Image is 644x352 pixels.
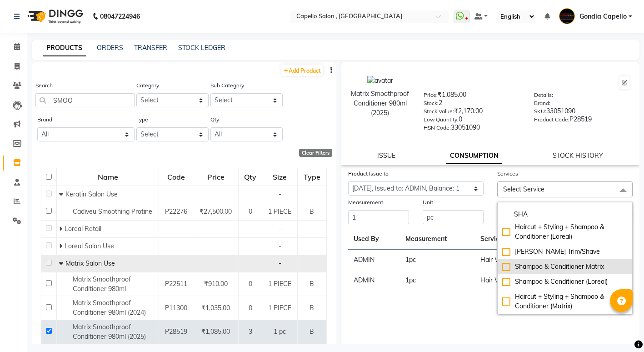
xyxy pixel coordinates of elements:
[249,304,252,312] span: 0
[534,106,630,119] div: 33051090
[43,40,86,56] a: PRODUCTS
[348,250,400,271] td: ADMIN
[165,280,187,288] span: P22511
[136,116,148,124] label: Type
[377,151,395,160] a: ISSUE
[37,116,52,124] label: Brand
[424,116,459,124] label: Low Quantity:
[502,210,628,219] input: multiselect-search
[23,4,85,29] img: logo
[73,207,152,216] span: Cadiveu Smoothing Protine
[534,99,550,107] label: Brand:
[446,148,502,164] a: CONSUMPTION
[249,280,252,288] span: 0
[400,270,475,291] td: 1
[424,107,454,116] label: Stock Value:
[279,259,281,267] span: -
[348,270,400,291] td: ADMIN
[73,299,146,317] span: Matrix Smoothproof Conditioner 980ml (2024)
[409,276,416,284] span: pc
[35,81,53,90] label: Search
[553,151,603,160] a: STOCK HISTORY
[502,292,628,311] div: Haircut + Styling + Shampoo & Conditioner (Matrix)
[367,76,393,85] img: avatar
[279,242,281,250] span: -
[298,169,326,185] div: Type
[97,44,123,52] a: ORDERS
[136,81,159,90] label: Category
[424,99,439,107] label: Stock:
[59,190,65,198] span: Collapse Row
[279,225,281,233] span: -
[424,123,520,136] div: 33051090
[424,115,520,127] div: 0
[424,91,438,99] label: Price:
[503,185,544,193] span: Select Service
[65,259,115,267] span: Matrix Salon Use
[65,225,101,233] span: Loreal Retail
[502,247,628,256] div: [PERSON_NAME] Trim/Shave
[249,327,252,336] span: 3
[65,190,118,198] span: Keratin Salon Use
[424,124,451,132] label: HSN Code:
[502,262,628,272] div: Shampoo & Conditioner Matrix
[400,250,475,271] td: 1
[424,106,520,119] div: ₹2,170.00
[534,107,546,116] label: SKU:
[475,270,535,291] td: Hair Wash
[165,327,187,336] span: P28519
[59,259,65,267] span: Collapse Row
[497,170,518,178] label: Services
[201,327,230,336] span: ₹1,085.00
[348,170,389,178] label: Product Issue to
[424,90,520,103] div: ₹1,085.00
[268,207,291,216] span: 1 PIECE
[35,93,135,107] input: Search by product name or code
[165,304,187,312] span: P11300
[310,207,314,216] span: B
[178,44,225,52] a: STOCK LEDGER
[348,229,400,250] th: Used By
[65,242,114,250] span: Loreal Salon Use
[475,250,535,271] td: Hair Wash
[299,149,332,157] div: Clear Filters
[134,44,167,52] a: TRANSFER
[100,4,140,29] b: 08047224946
[201,304,230,312] span: ₹1,035.00
[73,323,146,341] span: Matrix Smoothproof Conditioner 980ml (2025)
[274,327,286,336] span: 1 pc
[502,222,628,241] div: Haircut + Styling + Shampoo & Conditioner (Loreal)
[165,207,187,216] span: P22276
[579,12,627,21] span: Gondia Capello
[534,115,630,127] div: P28519
[310,280,314,288] span: B
[239,169,261,185] div: Qty
[534,116,569,124] label: Product Code:
[409,256,416,264] span: pc
[348,198,383,206] label: Measurement
[268,304,291,312] span: 1 PIECE
[423,198,433,206] label: Unit
[534,91,553,99] label: Details:
[160,169,192,185] div: Code
[59,225,65,233] span: Expand Row
[57,169,158,185] div: Name
[400,229,475,250] th: Measurement
[263,169,296,185] div: Size
[559,8,575,24] img: Gondia Capello
[281,65,323,76] a: Add Product
[204,280,228,288] span: ₹910.00
[59,242,65,250] span: Expand Row
[268,280,291,288] span: 1 PIECE
[310,327,314,336] span: B
[200,207,232,216] span: ₹27,500.00
[279,190,281,198] span: -
[475,229,535,250] th: Services
[73,275,131,293] span: Matrix Smoothproof Conditioner 980ml
[210,116,219,124] label: Qty
[210,81,244,90] label: Sub Category
[249,207,252,216] span: 0
[310,304,314,312] span: B
[350,89,410,118] div: Matrix Smoothproof Conditioner 980ml (2025)
[502,277,628,287] div: Shampoo & Conditioner (Loreal)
